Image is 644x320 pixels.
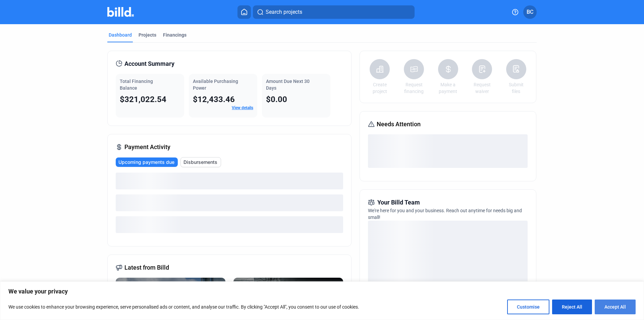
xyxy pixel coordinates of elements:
[504,81,528,95] a: Submit files
[377,120,421,129] span: Needs Attention
[118,159,174,166] span: Upcoming payments due
[163,32,186,38] div: Financings
[8,303,359,311] p: We use cookies to enhance your browsing experience, serve personalised ads or content, and analys...
[266,95,287,104] span: $0.00
[183,159,217,166] span: Disbursements
[124,263,169,272] span: Latest from Billd
[368,81,391,95] a: Create project
[193,79,238,91] span: Available Purchasing Power
[139,32,156,38] div: Projects
[116,173,343,189] div: loading
[109,32,132,38] div: Dashboard
[107,7,134,17] img: Billd Company Logo
[368,208,522,220] span: We're here for you and your business. Reach out anytime for needs big and small!
[116,157,178,167] button: Upcoming payments due
[552,300,592,314] button: Reject All
[253,5,415,19] button: Search projects
[8,287,636,295] p: We value your privacy
[377,198,420,207] span: Your Billd Team
[120,79,153,91] span: Total Financing Balance
[124,59,174,68] span: Account Summary
[595,300,636,314] button: Accept All
[368,134,528,168] div: loading
[120,95,166,104] span: $321,022.54
[266,79,310,91] span: Amount Due Next 30 Days
[266,8,302,16] span: Search projects
[232,105,253,110] a: View details
[507,300,549,314] button: Customise
[368,221,528,288] div: loading
[527,8,533,16] span: BC
[116,216,343,233] div: loading
[124,142,170,152] span: Payment Activity
[436,81,460,95] a: Make a payment
[180,157,221,167] button: Disbursements
[523,5,537,19] button: BC
[193,95,235,104] span: $12,433.46
[116,194,343,211] div: loading
[402,81,426,95] a: Request financing
[470,81,494,95] a: Request waiver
